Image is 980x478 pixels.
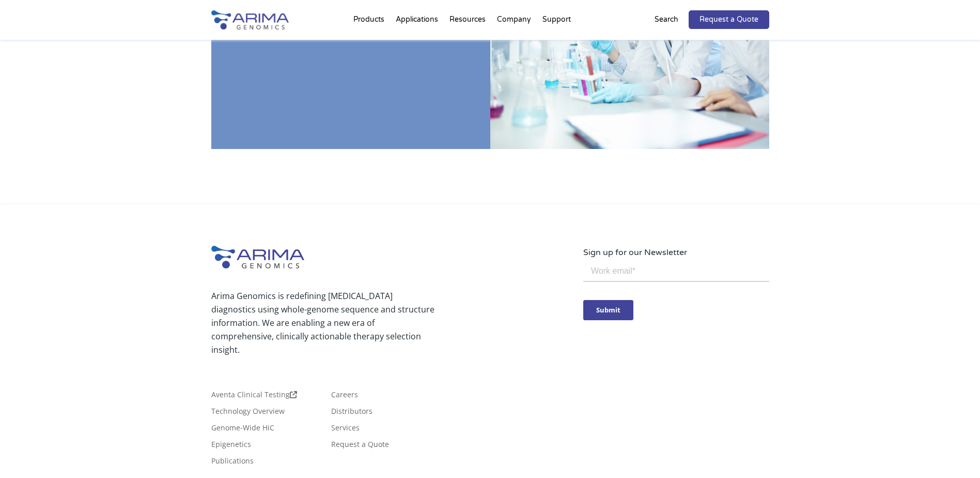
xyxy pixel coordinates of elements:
[331,408,372,419] a: Distributors
[331,424,360,436] a: Services
[211,457,254,469] a: Publications
[211,289,434,356] p: Arima Genomics is redefining [MEDICAL_DATA] diagnostics using whole-genome sequence and structure...
[211,424,274,436] a: Genome-Wide HiC
[211,408,285,419] a: Technology Overview
[211,441,251,452] a: Epigenetics
[689,10,769,29] a: Request a Quote
[583,246,769,259] p: Sign up for our Newsletter
[211,10,289,29] img: Arima-Genomics-logo
[331,441,389,452] a: Request a Quote
[211,246,304,268] img: Arima-Genomics-logo
[655,13,678,26] p: Search
[211,391,297,402] a: Aventa Clinical Testing
[331,391,358,402] a: Careers
[583,259,769,338] iframe: Form 0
